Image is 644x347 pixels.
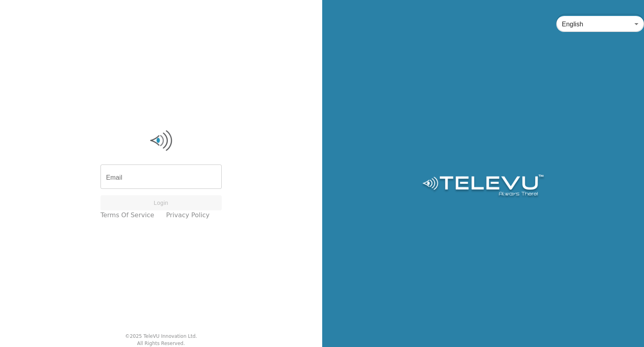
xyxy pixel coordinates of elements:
div: © 2025 TeleVU Innovation Ltd. [125,333,197,340]
a: Privacy Policy [166,210,210,220]
img: Logo [100,129,222,153]
div: English [556,13,644,35]
img: Logo [421,174,545,198]
a: Terms of Service [100,210,154,220]
div: All Rights Reserved. [137,340,185,347]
